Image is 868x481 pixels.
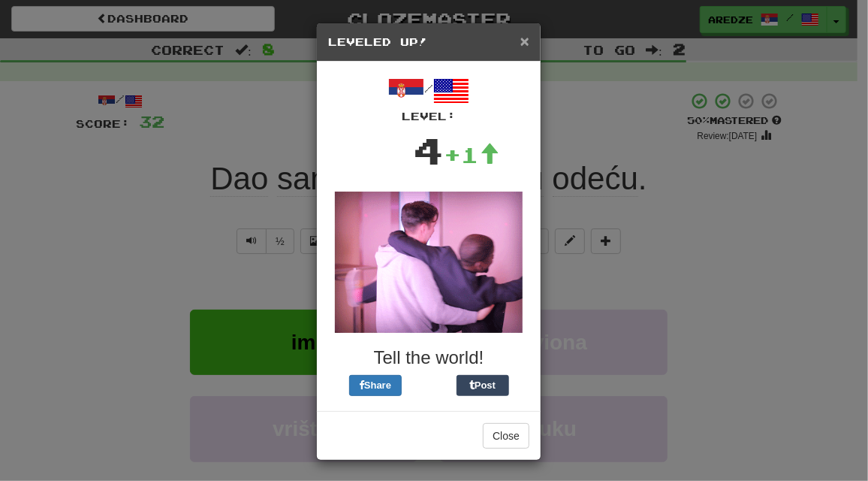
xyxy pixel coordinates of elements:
[520,32,529,50] span: ×
[328,109,529,124] div: Level:
[520,33,529,49] button: Close
[445,140,500,170] div: +1
[328,35,529,50] h5: Leveled Up!
[349,375,402,396] button: Share
[414,124,445,177] div: 4
[328,73,529,124] div: /
[483,423,529,449] button: Close
[335,192,523,333] img: spinning-7b6715965d7e0220b69722fa66aa21efa1181b58e7b7375ebe2c5b603073e17d.gif
[457,375,509,396] button: Post
[402,375,457,396] iframe: X Post Button
[328,348,529,368] h3: Tell the world!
